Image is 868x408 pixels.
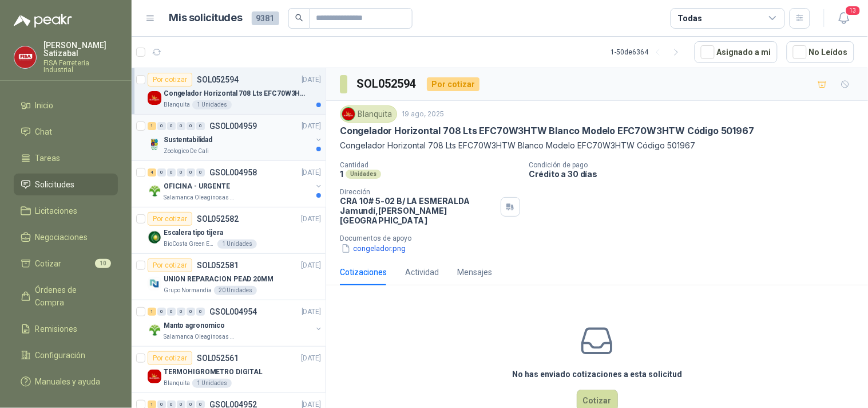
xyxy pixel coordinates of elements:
[157,308,166,316] div: 0
[35,257,62,270] span: Cotizar
[340,125,754,137] p: Congelador Horizontal 708 Lts EFC70W3HTW Blanco Modelo EFC70W3HTW Código 501967
[196,168,205,176] div: 0
[148,91,161,105] img: Company Logo
[187,308,195,316] div: 0
[14,14,72,28] img: Logo peakr
[148,370,161,383] img: Company Logo
[14,200,118,222] a: Licitaciones
[340,188,496,196] p: Dirección
[14,253,118,274] a: Cotizar10
[14,174,118,195] a: Solicitudes
[43,41,118,57] p: [PERSON_NAME] Satizabal
[35,152,61,164] span: Tareas
[164,227,223,238] p: Escalera tipo tijera
[164,332,236,342] p: Salamanca Oleaginosas SAS
[14,318,118,340] a: Remisiones
[164,379,190,388] p: Blanquita
[132,207,326,254] a: Por cotizarSOL052582[DATE] Company LogoEscalera tipo tijeraBioCosta Green Energy S.A.S1 Unidades
[14,95,118,116] a: Inicio
[164,286,212,295] p: Grupo Normandía
[167,168,176,176] div: 0
[164,240,215,249] p: BioCosta Green Energy S.A.S
[302,167,321,178] p: [DATE]
[148,308,156,316] div: 1
[132,68,326,115] a: Por cotizarSOL052594[DATE] Company LogoCongelador Horizontal 708 Lts EFC70W3HTW Blanco Modelo EFC...
[196,122,205,130] div: 0
[695,41,778,63] button: Asignado a mi
[340,234,863,242] p: Documentos de apoyo
[132,254,326,300] a: Por cotizarSOL052581[DATE] Company LogoUNION REPARACION PEAD 20MMGrupo Normandía20 Unidades
[340,139,854,152] p: Congelador Horizontal 708 Lts EFC70W3HTW Blanco Modelo EFC70W3HTW Código 501967
[164,367,263,378] p: TERMOHIGROMETRO DIGITAL
[14,46,36,68] img: Company Logo
[14,279,118,313] a: Órdenes de Compra
[14,121,118,143] a: Chat
[187,122,195,130] div: 0
[169,10,243,26] h1: Mis solicitudes
[157,122,166,130] div: 0
[192,379,232,388] div: 1 Unidades
[209,308,257,316] p: GSOL004954
[167,122,176,130] div: 0
[678,12,702,25] div: Todas
[157,168,166,176] div: 0
[164,193,236,202] p: Salamanca Oleaginosas SAS
[187,168,195,176] div: 0
[302,121,321,132] p: [DATE]
[14,147,118,169] a: Tareas
[148,305,323,342] a: 1 0 0 0 0 0 GSOL004954[DATE] Company LogoManto agronomicoSalamanca Oleaginosas SAS
[95,259,111,268] span: 10
[177,308,185,316] div: 0
[427,77,479,91] div: Por cotizar
[148,166,323,202] a: 4 0 0 0 0 0 GSOL004958[DATE] Company LogoOFICINA - URGENTESalamanca Oleaginosas SAS
[167,308,176,316] div: 0
[177,122,185,130] div: 0
[14,344,118,366] a: Configuración
[35,231,88,244] span: Negociaciones
[302,260,321,271] p: [DATE]
[529,161,863,169] p: Condición de pago
[35,375,101,388] span: Manuales y ayuda
[35,99,54,112] span: Inicio
[164,181,230,192] p: OFICINA - URGENTE
[177,168,185,176] div: 0
[148,212,192,226] div: Por cotizar
[197,354,239,362] p: SOL052561
[356,75,418,93] h3: SOL052594
[302,214,321,225] p: [DATE]
[148,323,161,337] img: Company Logo
[132,347,326,393] a: Por cotizarSOL052561[DATE] Company LogoTERMOHIGROMETRO DIGITALBlanquita1 Unidades
[342,108,355,120] img: Company Logo
[35,125,53,138] span: Chat
[35,323,78,335] span: Remisiones
[148,184,161,198] img: Company Logo
[14,371,118,393] a: Manuales y ayuda
[295,14,303,22] span: search
[148,277,161,291] img: Company Logo
[209,168,257,176] p: GSOL004958
[148,230,161,244] img: Company Logo
[14,226,118,248] a: Negociaciones
[35,349,86,362] span: Configuración
[164,100,190,109] p: Blanquita
[340,266,387,278] div: Cotizaciones
[148,122,156,130] div: 1
[196,308,205,316] div: 0
[164,274,274,285] p: UNION REPARACION PEAD 20MM
[164,147,209,156] p: Zoologico De Cali
[845,5,861,16] span: 13
[346,170,381,179] div: Unidades
[164,135,212,146] p: Sustentabilidad
[302,307,321,317] p: [DATE]
[252,11,279,25] span: 9381
[405,266,439,278] div: Actividad
[529,169,863,179] p: Crédito a 30 días
[164,88,306,99] p: Congelador Horizontal 708 Lts EFC70W3HTW Blanco Modelo EFC70W3HTW Código 501967
[197,215,239,223] p: SOL052582
[43,60,118,73] p: FISA Ferreteria Industrial
[457,266,492,278] div: Mensajes
[340,161,520,169] p: Cantidad
[148,258,192,272] div: Por cotizar
[834,8,854,29] button: 13
[209,122,257,130] p: GSOL004959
